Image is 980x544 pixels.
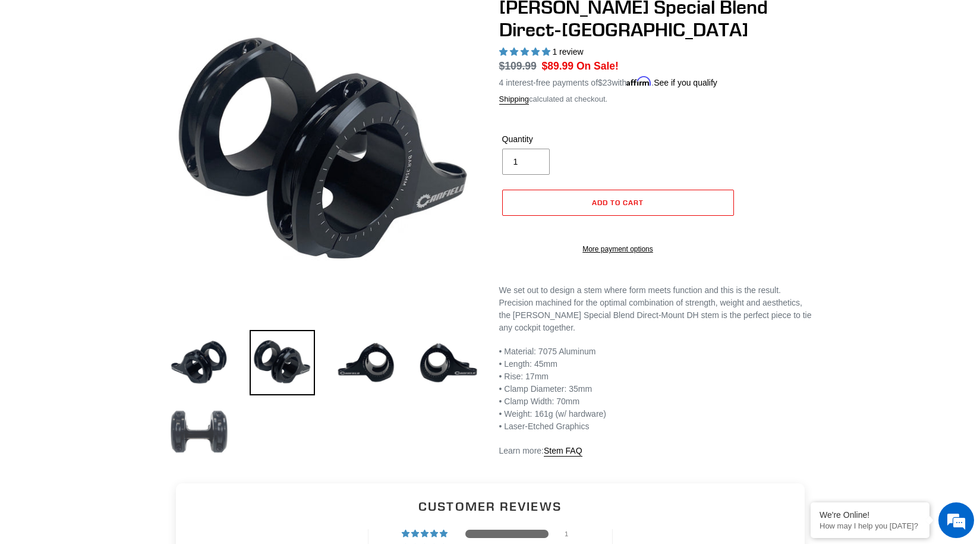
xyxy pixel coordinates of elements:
div: 1 [565,530,579,538]
p: 4 interest-free payments of with . [499,74,717,89]
span: $23 [598,78,612,87]
div: calculated at checkout. [499,93,814,105]
img: Load image into Gallery viewer, Canfield Special Blend Direct-Mount DH Stem [250,330,315,395]
span: On Sale! [576,58,619,74]
span: 1 review [552,47,583,56]
span: $89.99 [542,60,574,72]
p: We set out to design a stem where form meets function and this is the result. Precision machined ... [499,284,814,334]
div: We're Online! [820,510,921,520]
p: • Material: 7075 Aluminum • Length: 45mm • Rise: 17mm • Clamp Diameter: 35mm • Clamp Width: 70mm ... [499,345,814,433]
p: How may I help you today? [820,521,921,530]
button: Add to cart [502,190,734,216]
a: Shipping [499,95,530,105]
span: Add to cart [592,198,644,207]
a: Stem FAQ [544,446,582,457]
img: Load image into Gallery viewer, Canfield Special Blend Direct-Mount DH Stem [416,330,481,395]
a: See if you qualify - Learn more about Affirm Financing (opens in modal) [654,78,717,87]
img: Load image into Gallery viewer, Canfield Special Blend Direct-Mount DH Stem [166,399,232,464]
div: Navigation go back [13,65,31,83]
textarea: Type your message and hit 'Enter' [6,325,226,366]
span: Affirm [626,76,651,86]
div: 100% (1) reviews with 5 star rating [402,530,449,538]
label: Quantity [502,133,615,146]
img: d_696896380_company_1647369064580_696896380 [38,59,68,89]
img: Load image into Gallery viewer, Canfield Special Blend Direct-Mount DH Stem [166,330,232,395]
p: Learn more: [499,445,814,457]
h2: Customer Reviews [185,498,795,515]
div: Minimize live chat window [195,6,223,34]
span: We're online! [69,150,164,270]
a: More payment options [502,244,734,254]
s: $109.99 [499,60,537,72]
img: Load image into Gallery viewer, Canfield Special Blend Direct-Mount DH Stem [333,330,398,395]
div: Chat with us now [80,67,218,82]
span: 5.00 stars [499,47,553,56]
